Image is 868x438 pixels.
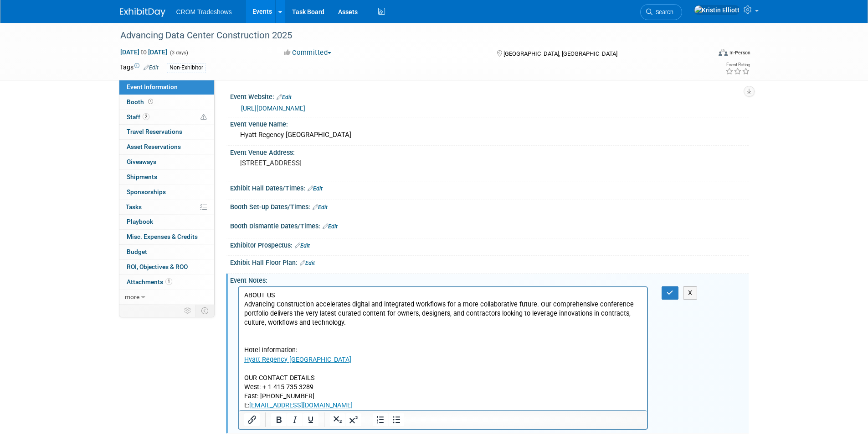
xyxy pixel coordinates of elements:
div: In-Person [729,49,750,56]
div: Event Rating [725,63,750,67]
a: Edit [300,260,315,266]
button: Committed [281,48,335,58]
td: Tags [120,63,159,73]
span: Booth [127,98,155,106]
div: Hyatt Regency [GEOGRAPHIC_DATA] [237,128,742,142]
span: [GEOGRAPHIC_DATA], [GEOGRAPHIC_DATA] [503,50,617,57]
div: Booth Dismantle Dates/Times: [230,219,749,231]
span: more [125,293,139,301]
span: Giveaways [127,158,156,165]
span: Event Information [127,83,178,90]
a: Attachments1 [119,275,214,290]
a: Edit [313,204,328,211]
a: Sponsorships [119,185,214,200]
div: Non-Exhibitor [167,63,206,73]
a: Event Information [119,80,214,95]
span: Attachments [127,278,172,285]
img: Kristin Elliott [694,5,740,15]
span: Staff [127,113,149,121]
button: Bold [271,413,287,426]
td: Toggle Event Tabs [195,305,214,317]
a: Search [640,4,682,20]
span: Search [652,9,673,16]
button: Bullet list [389,413,404,426]
span: Asset Reservations [127,143,181,150]
button: Italic [287,413,303,426]
span: Playbook [127,218,153,225]
button: Insert/edit link [244,413,260,426]
div: Advancing Data Center Construction 2025 [117,27,697,44]
span: CROM Tradeshows [176,8,232,16]
span: ROI, Objectives & ROO [127,263,188,270]
iframe: Rich Text Area [239,287,647,410]
a: more [119,290,214,305]
span: Travel Reservations [127,128,182,135]
span: Shipments [127,173,157,180]
a: Edit [323,223,338,230]
div: Event Venue Address: [230,146,749,157]
a: Booth [119,95,214,110]
button: Subscript [330,413,345,426]
a: ROI, Objectives & ROO [119,260,214,274]
div: Event Format [657,47,751,61]
a: Shipments [119,170,214,185]
button: X [683,286,698,300]
a: Edit [144,64,159,71]
pre: [STREET_ADDRESS] [240,159,436,167]
button: Numbered list [373,413,388,426]
div: Exhibit Hall Floor Plan: [230,256,749,268]
span: Sponsorships [127,188,166,195]
span: 2 [143,113,149,120]
span: to [139,48,148,56]
span: (3 days) [169,50,188,56]
td: Personalize Event Tab Strip [180,305,196,317]
a: Misc. Expenses & Credits [119,230,214,244]
img: Format-Inperson.png [719,49,728,56]
img: ExhibitDay [120,8,165,17]
a: Giveaways [119,155,214,169]
div: Exhibitor Prospectus: [230,238,749,250]
a: Budget [119,245,214,259]
a: Playbook [119,215,214,229]
span: Potential Scheduling Conflict -- at least one attendee is tagged in another overlapping event. [200,113,207,121]
div: Event Website: [230,90,749,102]
span: [DATE] [DATE] [120,48,168,56]
span: Booth not reserved yet [146,98,155,105]
a: Travel Reservations [119,125,214,139]
div: Exhibit Hall Dates/Times: [230,181,749,193]
a: Edit [277,94,292,100]
a: Edit [295,243,310,249]
button: Underline [303,413,318,426]
span: Budget [127,248,147,255]
span: Tasks [126,203,142,211]
button: Superscript [346,413,361,426]
div: Event Venue Name: [230,117,749,129]
a: [URL][DOMAIN_NAME] [241,105,305,112]
a: Asset Reservations [119,140,214,154]
span: Misc. Expenses & Credits [127,233,198,240]
span: 1 [165,278,172,285]
div: Event Notes: [230,274,749,285]
a: Staff2 [119,110,214,125]
div: Booth Set-up Dates/Times: [230,200,749,212]
a: Tasks [119,200,214,215]
a: Edit [308,185,323,192]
